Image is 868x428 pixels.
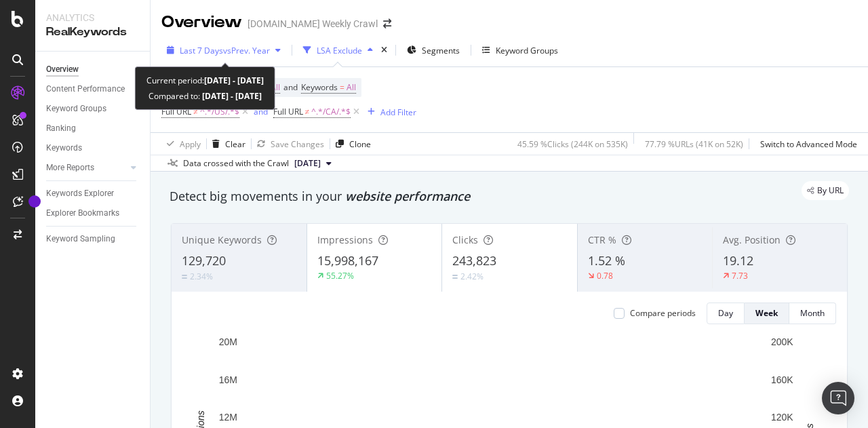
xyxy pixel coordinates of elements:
[326,270,354,281] div: 55.27%
[146,73,264,88] div: Current period:
[183,157,289,170] div: Data crossed with the Crawl
[822,382,854,414] div: Open Intercom Messenger
[219,412,237,423] text: 12M
[298,39,378,61] button: LSA Exclude
[271,78,280,97] span: All
[200,102,239,121] span: ^.*/US/.*$
[180,138,201,150] div: Apply
[452,275,458,279] img: Equal
[252,133,324,155] button: Save Changes
[28,195,41,208] div: Tooltip anchor
[46,187,140,201] a: Keywords Explorer
[755,307,778,319] div: Week
[745,303,789,324] button: Week
[46,121,140,136] a: Ranking
[378,43,390,57] div: times
[46,62,79,77] div: Overview
[207,133,245,155] button: Clear
[496,45,558,56] div: Keyword Groups
[182,275,187,279] img: Equal
[46,82,125,96] div: Content Performance
[273,106,303,117] span: Full URL
[349,138,371,150] div: Clone
[723,233,781,246] span: Avg. Position
[161,39,286,61] button: Last 7 DaysvsPrev. Year
[283,81,298,93] span: and
[380,106,416,118] div: Add Filter
[317,252,378,269] span: 15,998,167
[771,374,793,385] text: 160K
[317,233,373,246] span: Impressions
[193,106,198,117] span: ≠
[46,161,94,175] div: More Reports
[223,45,270,56] span: vs Prev. Year
[718,307,733,319] div: Day
[460,271,484,282] div: 2.42%
[161,11,242,34] div: Overview
[204,75,264,86] b: [DATE] - [DATE]
[452,252,496,269] span: 243,823
[477,39,564,61] button: Keyword Groups
[219,336,237,347] text: 20M
[588,233,616,246] span: CTR %
[46,141,140,155] a: Keywords
[401,39,465,61] button: Segments
[200,90,262,102] b: [DATE] - [DATE]
[46,161,127,175] a: More Reports
[46,102,140,116] a: Keyword Groups
[755,133,857,155] button: Switch to Advanced Mode
[362,104,416,120] button: Add Filter
[46,82,140,96] a: Content Performance
[301,81,338,93] span: Keywords
[161,133,201,155] button: Apply
[190,271,213,282] div: 2.34%
[254,105,268,118] button: and
[46,102,106,116] div: Keyword Groups
[707,303,745,324] button: Day
[46,141,82,155] div: Keywords
[46,121,76,136] div: Ranking
[422,45,460,56] span: Segments
[305,106,310,117] span: ≠
[630,307,696,319] div: Compare periods
[330,133,371,155] button: Clone
[182,233,262,246] span: Unique Keywords
[182,252,226,269] span: 129,720
[723,252,753,269] span: 19.12
[347,78,356,97] span: All
[219,374,237,385] text: 16M
[311,102,351,121] span: ^.*/CA/.*$
[248,17,378,31] div: [DOMAIN_NAME] Weekly Crawl
[817,187,844,195] span: By URL
[800,307,825,319] div: Month
[597,270,613,281] div: 0.78
[46,24,139,40] div: RealKeywords
[732,270,748,281] div: 7.73
[771,412,793,423] text: 120K
[225,138,245,150] div: Clear
[180,45,223,56] span: Last 7 Days
[46,11,139,24] div: Analytics
[46,206,119,220] div: Explorer Bookmarks
[254,106,268,117] div: and
[46,232,140,246] a: Keyword Sampling
[46,232,115,246] div: Keyword Sampling
[149,88,262,104] div: Compared to:
[771,336,793,347] text: 200K
[645,138,743,150] div: 77.79 % URLs ( 41K on 52K )
[289,155,337,172] button: [DATE]
[271,138,324,150] div: Save Changes
[452,233,478,246] span: Clicks
[340,81,344,93] span: =
[46,206,140,220] a: Explorer Bookmarks
[517,138,628,150] div: 45.59 % Clicks ( 244K on 535K )
[161,106,191,117] span: Full URL
[760,138,857,150] div: Switch to Advanced Mode
[46,187,114,201] div: Keywords Explorer
[317,45,362,56] div: LSA Exclude
[789,303,836,324] button: Month
[383,19,391,28] div: arrow-right-arrow-left
[294,157,321,170] span: 2025 Sep. 11th
[588,252,625,269] span: 1.52 %
[46,62,140,77] a: Overview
